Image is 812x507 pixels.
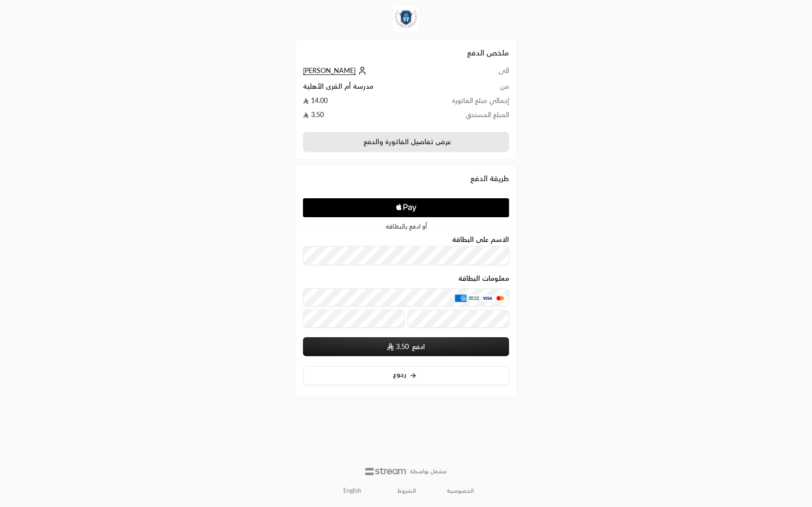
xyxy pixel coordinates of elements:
p: مشغل بواسطة [410,468,447,475]
legend: معلومات البطاقة [458,275,509,282]
img: MADA [468,294,480,302]
td: المبلغ المستحق [417,110,509,124]
span: 3.50 [396,342,409,351]
label: الاسم على البطاقة [452,236,509,243]
span: أو ادفع بالبطاقة [386,223,427,230]
div: الاسم على البطاقة [303,236,509,266]
h2: ملخص الدفع [303,47,509,58]
button: ادفع SAR3.50 [303,337,509,356]
span: رجوع [393,371,406,378]
td: الى [417,66,509,82]
span: [PERSON_NAME] [303,66,356,75]
input: رمز التحقق CVC [407,310,509,328]
div: طريقة الدفع [303,173,509,184]
input: تاريخ الانتهاء [303,310,405,328]
a: English [338,482,367,499]
td: 3.50 [303,110,417,124]
td: من [417,82,509,96]
div: معلومات البطاقة [303,275,509,331]
img: MasterCard [494,294,506,302]
img: SAR [387,343,394,350]
td: 14.00 [303,96,417,110]
img: Visa [482,294,493,302]
input: بطاقة ائتمانية [303,288,509,306]
button: عرض تفاصيل الفاتورة والدفع [303,132,509,152]
img: Company Logo [393,6,419,31]
td: مدرسة أم القرى الأهلية [303,82,417,96]
td: إجمالي مبلغ الفاتورة [417,96,509,110]
a: الشروط [397,487,416,495]
a: الخصوصية [447,487,474,495]
img: AMEX [455,294,466,302]
button: رجوع [303,366,509,385]
a: [PERSON_NAME] [303,66,369,74]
